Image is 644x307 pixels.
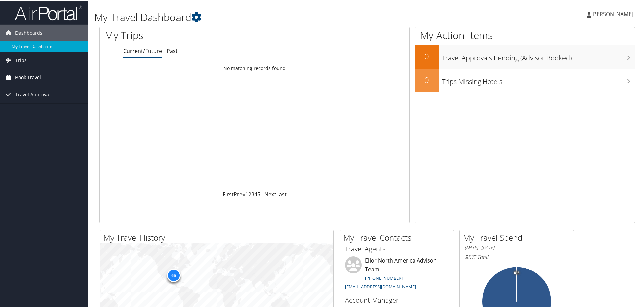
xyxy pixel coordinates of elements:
a: Prev [234,190,245,197]
h3: Travel Approvals Pending (Advisor Booked) [442,49,635,62]
h1: My Trips [105,28,275,42]
h3: Account Manager [345,295,449,304]
tspan: 0% [514,270,519,274]
a: 4 [254,190,257,197]
h2: My Travel History [103,231,333,243]
img: airportal-logo.png [15,4,82,20]
a: 3 [251,190,254,197]
td: No matching records found [100,62,409,74]
a: 0Travel Approvals Pending (Advisor Booked) [415,44,635,68]
a: Past [167,47,178,54]
a: [PHONE_NUMBER] [365,274,403,280]
a: 5 [257,190,260,197]
a: Last [276,190,287,197]
a: [EMAIL_ADDRESS][DOMAIN_NAME] [345,283,416,289]
a: First [223,190,234,197]
span: Trips [15,51,27,68]
a: [PERSON_NAME] [587,3,640,24]
a: 0Trips Missing Hotels [415,68,635,92]
a: 1 [245,190,248,197]
h3: Trips Missing Hotels [442,73,635,86]
span: [PERSON_NAME] [591,10,633,17]
h1: My Action Items [415,28,635,42]
h2: 0 [415,50,439,61]
h1: My Travel Dashboard [94,9,458,24]
span: Dashboards [15,24,42,41]
a: Next [264,190,276,197]
h2: My Travel Spend [463,231,574,243]
a: Current/Future [123,47,162,54]
div: 65 [167,268,180,281]
span: … [260,190,264,197]
a: 2 [248,190,251,197]
li: Elior North America Advisor Team [342,256,452,292]
span: Book Travel [15,68,41,85]
h6: [DATE] - [DATE] [465,244,569,250]
h6: Total [465,253,569,260]
span: $572 [465,253,477,260]
span: Travel Approval [15,86,51,102]
h2: 0 [415,73,439,85]
h3: Travel Agents [345,244,449,253]
h2: My Travel Contacts [343,231,454,243]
